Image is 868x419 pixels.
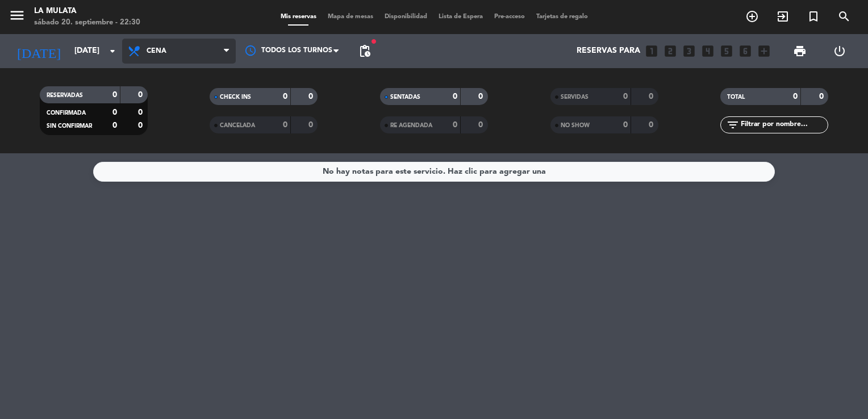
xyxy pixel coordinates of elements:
span: NO SHOW [561,123,590,128]
strong: 0 [138,91,145,99]
input: Filtrar por nombre... [740,119,828,131]
i: search [837,10,851,23]
span: Mis reservas [275,14,322,20]
i: exit_to_app [776,10,790,23]
span: Tarjetas de regalo [531,14,594,20]
i: looks_4 [700,44,715,58]
strong: 0 [623,121,628,129]
strong: 0 [793,93,798,100]
span: Reservas para [577,47,640,56]
strong: 0 [138,121,145,129]
strong: 0 [112,108,117,116]
div: No hay notas para este servicio. Haz clic para agregar una [323,165,546,178]
span: Pre-acceso [489,14,531,20]
div: LOG OUT [820,34,859,68]
i: looks_one [644,44,659,58]
i: looks_3 [682,44,696,58]
span: CHECK INS [220,94,251,100]
strong: 0 [649,121,656,129]
strong: 0 [308,121,315,129]
i: [DATE] [9,39,69,64]
i: add_circle_outline [745,10,759,23]
i: looks_two [663,44,678,58]
strong: 0 [819,93,826,100]
span: Disponibilidad [379,14,433,20]
i: looks_6 [738,44,753,58]
strong: 0 [478,93,485,100]
strong: 0 [453,93,457,100]
span: Cena [147,47,166,55]
span: TOTAL [727,94,745,100]
strong: 0 [112,121,117,129]
strong: 0 [308,93,315,100]
span: RE AGENDADA [390,123,432,128]
i: turned_in_not [807,10,820,23]
strong: 0 [649,93,656,100]
i: add_box [757,44,771,58]
span: fiber_manual_record [370,38,377,45]
i: filter_list [726,118,740,132]
strong: 0 [283,93,287,100]
span: SIN CONFIRMAR [47,123,92,129]
span: Mapa de mesas [322,14,379,20]
div: La Mulata [34,6,140,17]
strong: 0 [283,121,287,129]
i: looks_5 [719,44,734,58]
span: print [793,44,807,58]
strong: 0 [138,108,145,116]
strong: 0 [112,91,117,99]
span: SERVIDAS [561,94,589,100]
span: RESERVADAS [47,93,83,98]
div: sábado 20. septiembre - 22:30 [34,17,140,28]
i: arrow_drop_down [106,44,119,58]
strong: 0 [623,93,628,100]
i: power_settings_new [833,44,846,58]
strong: 0 [478,121,485,129]
span: SENTADAS [390,94,420,100]
span: pending_actions [358,44,372,58]
span: CANCELADA [220,123,255,128]
strong: 0 [453,121,457,129]
i: menu [9,7,26,24]
span: Lista de Espera [433,14,489,20]
span: CONFIRMADA [47,110,86,116]
button: menu [9,7,26,28]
